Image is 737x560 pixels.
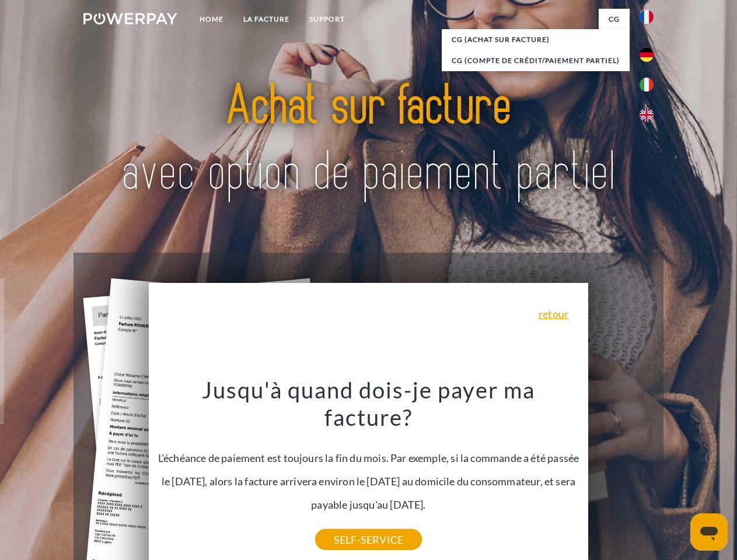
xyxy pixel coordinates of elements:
[442,50,630,71] a: CG (Compte de crédit/paiement partiel)
[156,376,582,540] div: L'échéance de paiement est toujours la fin du mois. Par exemple, si la commande a été passée le [...
[315,529,422,550] a: SELF-SERVICE
[156,376,582,432] h3: Jusqu'à quand dois-je payer ma facture?
[233,9,299,30] a: LA FACTURE
[442,29,630,50] a: CG (achat sur facture)
[299,9,355,30] a: Support
[539,309,568,319] a: retour
[83,13,177,24] img: logo-powerpay-white.svg
[640,10,654,24] img: fr
[190,9,233,30] a: Home
[640,108,654,122] img: en
[640,48,654,62] img: de
[640,78,654,92] img: it
[599,9,630,30] a: CG
[111,56,626,223] img: title-powerpay_fr.svg
[690,513,728,551] iframe: Bouton de lancement de la fenêtre de messagerie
